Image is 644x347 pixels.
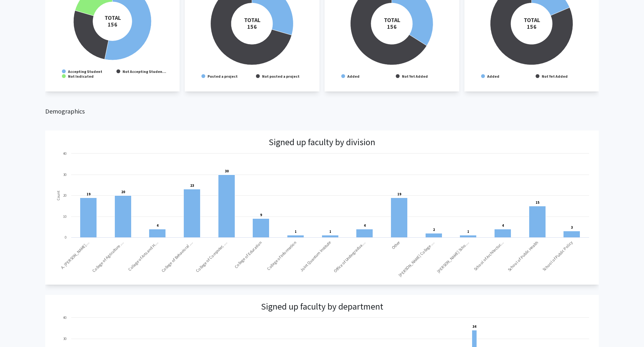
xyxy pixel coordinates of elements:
[502,223,504,228] text: 4
[68,69,102,74] text: Accepting Student
[123,69,166,74] text: Not Accepting Studen…
[225,169,229,173] text: 30
[87,192,90,196] text: 19
[260,213,262,217] text: 9
[402,74,428,79] text: Not Yet Added
[329,229,331,234] text: 1
[104,14,121,28] tspan: TOTAL 156
[261,301,383,312] h3: Signed up faculty by department
[63,214,66,219] text: 10
[262,74,300,79] text: Not posted a project
[295,229,297,234] text: 1
[45,107,599,115] h2: Demographics
[541,240,573,272] text: School of Public Policy
[91,240,125,273] text: College of Agriculture …
[208,74,238,79] text: Posted a project
[299,240,332,272] text: Joint Quantum Institute
[523,16,540,30] tspan: TOTAL 156
[333,240,367,273] text: Office of Undergradua…
[63,193,66,198] text: 20
[487,74,499,79] text: Added
[266,240,297,271] text: College of Information
[472,324,476,329] text: 34
[536,200,539,205] text: 15
[63,315,66,320] text: 40
[436,240,470,274] text: [PERSON_NAME] Scho…
[63,151,66,156] text: 40
[121,190,125,194] text: 20
[542,74,568,79] text: Not Yet Added
[506,240,539,272] text: School of Public Health
[472,240,504,272] text: School of Architectur…
[397,240,436,278] text: [PERSON_NAME] College …
[56,190,61,200] text: Count
[157,223,158,228] text: 4
[5,318,27,342] iframe: Chat
[571,225,573,230] text: 3
[384,16,400,30] tspan: TOTAL 156
[467,229,469,234] text: 1
[269,137,375,148] h3: Signed up faculty by division
[127,240,159,272] text: College of Arts and H…
[68,74,94,79] text: Not Indicated
[60,240,90,270] text: A. [PERSON_NAME]…
[433,227,435,232] text: 2
[65,235,66,240] text: 0
[195,240,228,273] text: College of Computer, …
[397,192,401,196] text: 19
[160,240,194,273] text: College of Behavioral …
[364,223,366,228] text: 4
[190,183,194,188] text: 23
[63,172,66,177] text: 30
[233,240,263,269] text: College of Education
[390,240,401,250] text: Other
[63,336,66,341] text: 30
[347,74,360,79] text: Added
[244,16,260,30] tspan: TOTAL 156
